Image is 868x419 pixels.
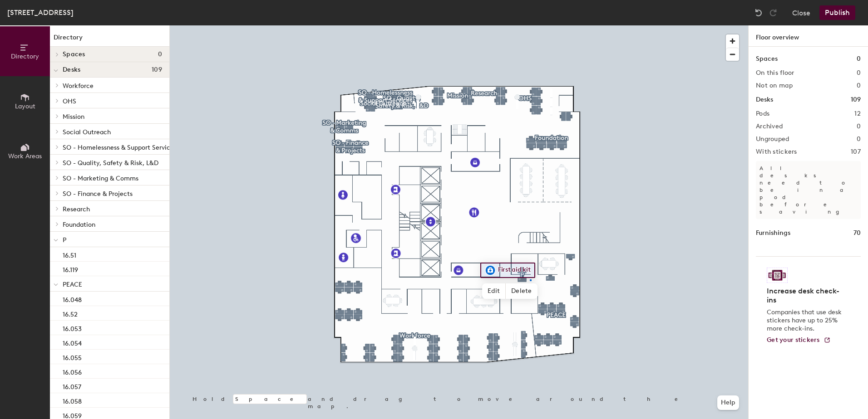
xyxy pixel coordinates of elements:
[756,69,794,77] h2: On this floor
[851,95,861,105] h1: 109
[50,33,169,47] h1: Directory
[767,336,831,344] a: Get your stickers
[756,136,789,143] h2: Ungrouped
[63,281,82,288] span: PEACE
[63,159,158,167] span: SO - Quality, Safety & Risk, L&D
[63,249,76,259] p: 16.51
[756,95,773,105] h1: Desks
[63,82,94,90] span: Workforce
[754,8,763,17] img: Undo
[851,148,861,156] h2: 107
[819,5,855,20] button: Publish
[854,110,861,117] h2: 12
[63,395,82,405] p: 16.058
[749,25,868,47] h1: Floor overview
[7,7,74,18] div: [STREET_ADDRESS]
[63,308,78,318] p: 16.52
[63,66,80,73] span: Desks
[63,205,90,213] span: Research
[63,380,81,391] p: 16.057
[152,66,162,73] span: 109
[857,69,861,77] h2: 0
[506,283,538,299] span: Delete
[15,102,35,110] span: Layout
[767,268,788,283] img: Sticker logo
[857,54,861,64] h1: 0
[767,336,820,344] span: Get your stickers
[63,51,85,58] span: Spaces
[756,82,793,89] h2: Not on map
[756,123,783,130] h2: Archived
[63,236,66,244] span: P
[63,366,82,376] p: 16.056
[63,322,82,333] p: 16.053
[63,190,133,198] span: SO - Finance & Projects
[63,351,82,362] p: 16.055
[482,283,506,299] span: Edit
[63,221,95,229] span: Foundation
[756,161,861,219] p: All desks need to be in a pod before saving
[756,54,778,64] h1: Spaces
[63,337,82,347] p: 16.054
[857,136,861,143] h2: 0
[857,82,861,89] h2: 0
[63,175,138,182] span: SO - Marketing & Comms
[717,395,739,410] button: Help
[792,5,810,20] button: Close
[8,152,42,160] span: Work Areas
[756,228,790,238] h1: Furnishings
[158,51,162,58] span: 0
[63,128,111,136] span: Social Outreach
[11,53,39,60] span: Directory
[63,113,84,121] span: Mission
[63,144,177,151] span: SO - Homelessness & Support Services
[63,293,82,304] p: 16.048
[767,287,844,305] h4: Increase desk check-ins
[857,123,861,130] h2: 0
[853,228,861,238] h1: 70
[769,8,778,17] img: Redo
[63,263,78,274] p: 16.119
[756,148,797,156] h2: With stickers
[767,308,844,333] p: Companies that use desk stickers have up to 25% more check-ins.
[63,97,76,105] span: OHS
[756,110,769,117] h2: Pods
